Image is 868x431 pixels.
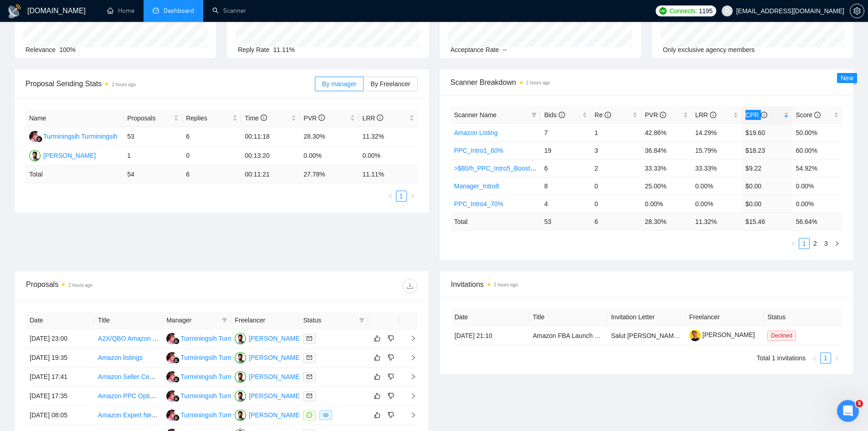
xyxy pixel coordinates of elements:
[235,334,301,342] a: RC[PERSON_NAME]
[410,193,415,199] span: right
[451,46,499,53] span: Acceptance Rate
[173,376,180,383] img: gigradar-bm.png
[166,315,218,325] span: Manager
[663,46,755,53] span: Only exclusive agency members
[692,124,742,141] td: 14.29%
[526,80,550,85] time: 2 hours ago
[98,373,259,380] a: Amazon Seller Central PPC Pay per Click expert needed
[362,114,383,122] span: LRR
[689,330,701,341] img: c1qeLtUXUSAXhTf1TagyHQZI3BpJXYksVz3TPBRKssA1X_Xj9Lq62N8Kg1xyhX9SOS
[186,113,231,123] span: Replies
[850,7,864,15] a: setting
[591,141,641,159] td: 3
[26,387,94,406] td: [DATE] 17:35
[235,353,301,361] a: RC[PERSON_NAME]
[163,312,231,329] th: Manager
[222,317,227,323] span: filter
[742,195,792,213] td: $0.00
[359,317,365,323] span: filter
[841,74,853,82] span: New
[821,239,831,249] a: 3
[742,213,792,230] td: $ 15.46
[605,112,611,118] span: info-circle
[98,411,288,419] a: Amazon Expert Needed for E-commerce Strategy and Optimization
[235,390,246,402] img: RC
[451,213,541,230] td: Total
[388,411,394,419] span: dislike
[166,411,255,418] a: TTurminingsih Turminingsih
[241,127,300,146] td: 00:11:18
[249,391,301,401] div: [PERSON_NAME]
[764,308,842,326] th: Status
[180,333,255,343] div: Turminingsih Turminingsih
[831,353,842,363] button: right
[503,46,507,53] span: --
[98,354,143,361] a: Amazon listings
[245,114,267,122] span: Time
[591,177,641,195] td: 0
[792,177,842,195] td: 0.00%
[303,315,355,325] span: Status
[231,312,299,329] th: Freelancer
[26,166,123,183] td: Total
[494,282,518,287] time: 2 hours ago
[529,108,539,122] span: filter
[241,166,300,183] td: 00:11:21
[166,390,178,402] img: T
[127,113,172,123] span: Proposals
[742,141,792,159] td: $18.23
[820,353,831,363] li: 1
[809,353,820,363] button: left
[43,151,96,161] div: [PERSON_NAME]
[388,335,394,342] span: dislike
[792,195,842,213] td: 0.00%
[182,127,241,146] td: 6
[318,114,325,121] span: info-circle
[832,238,842,249] button: right
[166,333,178,344] img: T
[374,335,380,342] span: like
[724,8,730,14] span: user
[94,387,163,406] td: Amazon PPC Optimization
[377,114,383,121] span: info-circle
[238,46,269,53] span: Reply Rate
[235,352,246,363] img: RC
[388,193,393,199] span: left
[249,353,301,363] div: [PERSON_NAME]
[792,141,842,159] td: 60.00%
[641,177,691,195] td: 25.00%
[370,80,410,88] span: By Freelancer
[303,114,325,122] span: PVR
[235,333,246,344] img: RC
[94,406,163,425] td: Amazon Expert Needed for E-commerce Strategy and Optimization
[164,7,194,15] span: Dashboard
[591,159,641,177] td: 2
[26,279,221,293] div: Proposals
[407,191,418,202] button: right
[540,213,591,230] td: 53
[359,127,417,146] td: 11.32%
[374,392,380,400] span: like
[641,124,691,141] td: 42.86%
[454,182,499,190] a: Manager_Intro8
[403,393,416,399] span: right
[385,410,396,421] button: dislike
[173,415,180,421] img: gigradar-bm.png
[300,146,359,166] td: 0.00%
[403,282,417,290] span: download
[173,357,180,363] img: gigradar-bm.png
[166,373,255,380] a: TTurminingsih Turminingsih
[372,352,383,363] button: like
[300,127,359,146] td: 28.30%
[374,354,380,361] span: like
[94,348,163,368] td: Amazon listings
[821,353,831,363] a: 1
[166,334,255,342] a: TTurminingsih Turminingsih
[307,393,312,399] span: mail
[7,4,22,19] img: logo
[745,111,767,119] span: CPR
[385,390,396,401] button: dislike
[220,313,229,327] span: filter
[385,191,396,202] li: Previous Page
[761,112,767,118] span: info-circle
